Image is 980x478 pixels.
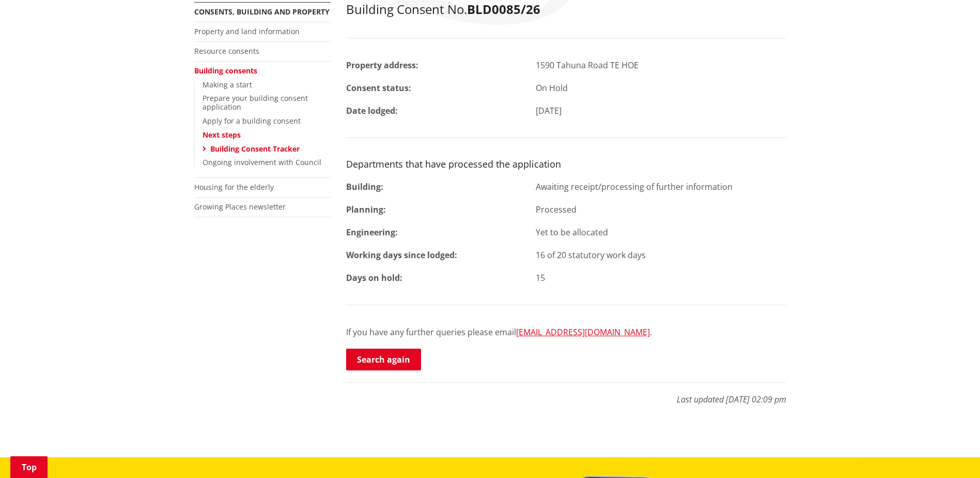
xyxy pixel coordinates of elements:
[346,159,786,170] h3: Departments that have processed the application
[203,116,301,126] a: Apply for a building consent
[194,182,274,192] a: Housing for the elderly
[467,1,540,18] strong: BLD0085/26
[346,204,386,215] strong: Planning:
[346,59,418,71] strong: Property address:
[346,82,411,94] strong: Consent status:
[194,202,286,212] a: Growing Places newsletter
[528,104,794,117] div: [DATE]
[528,226,794,238] div: Yet to be allocated
[528,203,794,216] div: Processed
[528,59,794,71] div: 1590 Tahuna Road TE HOE
[203,93,308,112] a: Prepare your building consent application
[203,80,252,89] a: Making a start
[528,82,794,94] div: On Hold
[346,227,398,238] strong: Engineering:
[932,435,970,472] iframe: Messenger Launcher
[346,349,421,370] a: Search again
[203,130,241,140] a: Next steps
[210,144,300,154] a: Building Consent Tracker
[194,46,259,56] a: Resource consents
[203,157,321,167] a: Ongoing involvement with Council
[528,181,794,193] div: Awaiting receipt/processing of further information
[194,66,257,76] a: Building consents
[194,26,300,36] a: Property and land information
[346,181,383,192] strong: Building:
[528,249,794,261] div: 16 of 20 statutory work days
[346,382,786,406] p: Last updated [DATE] 02:09 pm
[346,326,786,338] p: If you have any further queries please email .
[346,272,402,283] strong: Days on hold:
[194,7,330,17] a: Consents, building and property
[516,326,650,338] a: [EMAIL_ADDRESS][DOMAIN_NAME]
[10,456,48,478] a: Top
[528,272,794,284] div: 15
[346,105,398,116] strong: Date lodged:
[346,249,457,261] strong: Working days since lodged:
[346,2,786,17] h2: Building Consent No.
